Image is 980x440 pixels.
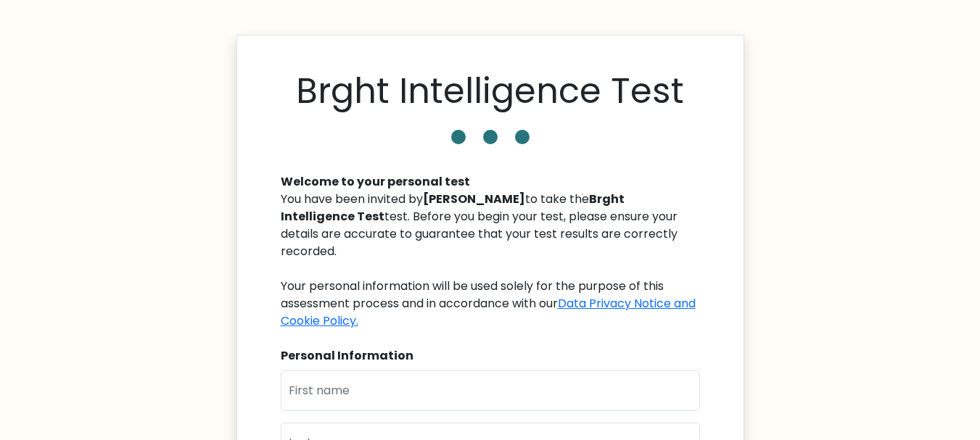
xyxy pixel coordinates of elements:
a: Data Privacy Notice and Cookie Policy. [281,295,696,329]
h1: Brght Intelligence Test [296,70,684,112]
div: Personal Information [281,347,700,365]
div: You have been invited by to take the test. Before you begin your test, please ensure your details... [281,191,700,330]
input: First name [281,370,700,411]
b: [PERSON_NAME] [423,191,525,207]
div: Welcome to your personal test [281,173,700,191]
b: Brght Intelligence Test [281,191,625,225]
